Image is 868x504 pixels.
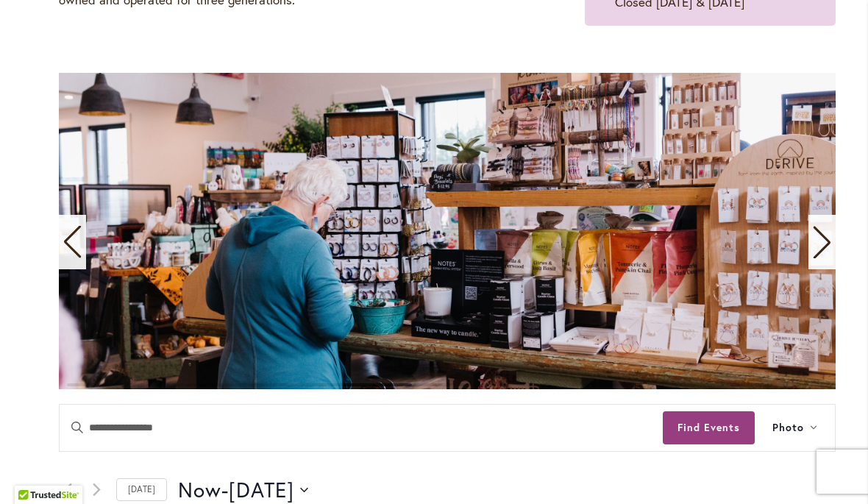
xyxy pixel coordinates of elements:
a: Click to select today's date [116,478,167,501]
a: Next Events [88,481,105,499]
button: Find Events [663,411,755,444]
iframe: Launch Accessibility Center [11,452,52,493]
input: Enter Keyword. Search for events by Keyword. [60,405,663,451]
swiper-slide: 5 / 11 [59,73,836,389]
button: Photo [755,405,835,451]
span: Photo [772,419,804,436]
a: Previous Events [59,481,77,499]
